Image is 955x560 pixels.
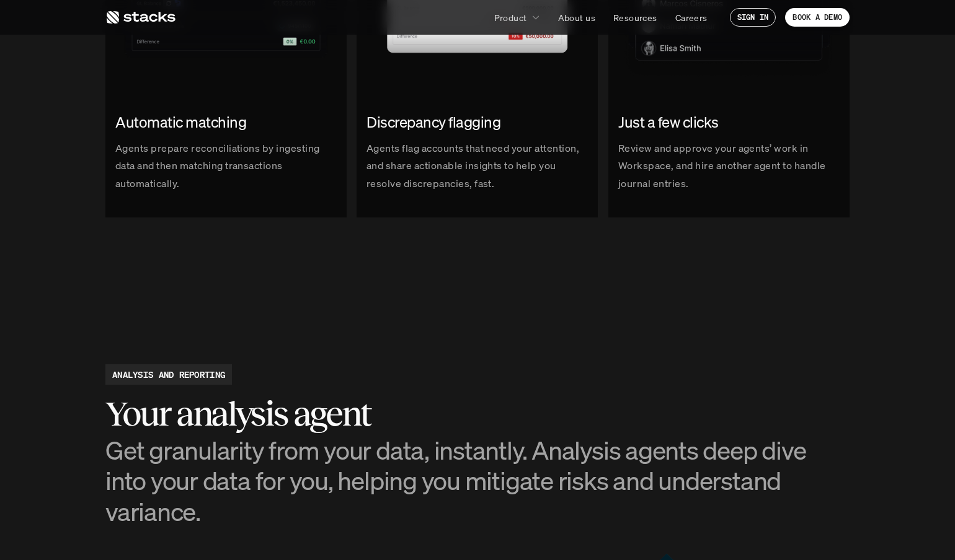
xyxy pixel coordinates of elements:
h2: Automatic matching [115,112,337,133]
h2: Just a few clicks [618,112,840,133]
h3: Get granularity from your data, instantly. Analysis agents deep dive into your data for you, help... [105,435,850,527]
p: Review and approve your agents’ work in Workspace, and hire another agent to handle journal entries. [618,139,840,192]
p: About us [558,11,595,24]
p: Resources [613,11,657,24]
a: Careers [668,6,715,28]
a: About us [551,6,603,28]
p: Agents flag accounts that need your attention, and share actionable insights to help you resolve ... [366,139,588,192]
p: Agents prepare reconciliations by ingesting data and then matching transactions automatically. [115,139,337,192]
h2: Your analysis agent [105,395,850,433]
p: SIGN IN [737,13,769,22]
a: BOOK A DEMO [785,8,850,27]
h2: ANALYSIS AND REPORTING [112,368,225,381]
p: Careers [675,11,708,24]
h2: Discrepancy flagging [366,112,588,133]
a: SIGN IN [730,8,776,27]
a: Privacy Policy [146,236,201,245]
a: Resources [606,6,665,28]
p: Product [494,11,527,24]
p: BOOK A DEMO [793,13,842,22]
